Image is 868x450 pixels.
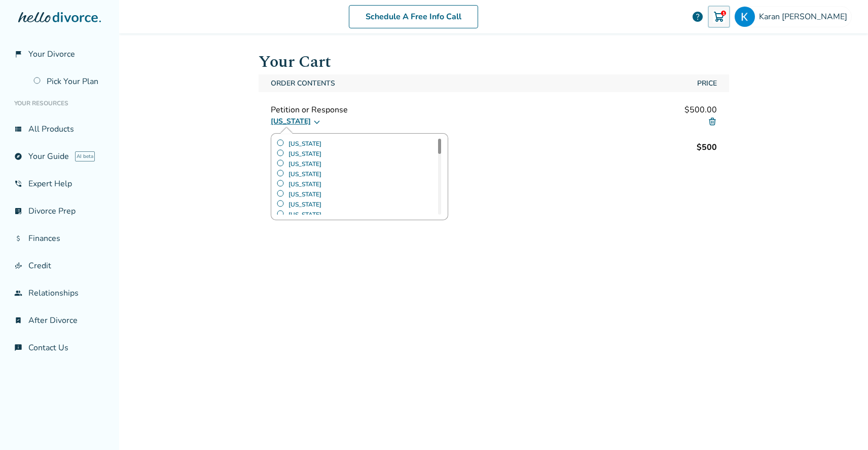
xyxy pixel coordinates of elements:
a: Schedule A Free Info Call [349,5,478,28]
span: Karan [PERSON_NAME] [759,11,851,22]
img: Cart [713,11,725,23]
label: [US_STATE] [276,139,321,149]
a: attach_moneyFinances [8,227,111,250]
a: view_listAll Products [8,117,111,141]
span: view_list [14,125,22,133]
label: [US_STATE] [276,210,321,220]
span: $500.00 [684,104,717,115]
span: phone_in_talk [14,180,22,188]
label: [US_STATE] [276,159,321,169]
span: chat_info [14,344,22,352]
span: group [14,289,22,297]
a: help [692,11,704,23]
span: attach_money [14,234,22,242]
img: Delete [708,117,717,126]
label: [US_STATE] [276,199,321,210]
span: flag_2 [14,50,22,58]
a: bookmark_checkAfter Divorce [8,309,111,332]
a: Pick Your Plan [27,70,111,93]
div: $ 500 [697,142,717,153]
span: bookmark_check [14,316,22,324]
a: finance_modeCredit [8,254,111,277]
a: flag_2Your Divorce [8,43,111,66]
a: groupRelationships [8,281,111,305]
h1: Your Cart [259,50,729,74]
a: chat_infoContact Us [8,336,111,359]
a: exploreYour GuideAI beta [8,145,111,168]
iframe: Chat Widget [817,401,868,450]
li: Your Resources [8,93,111,113]
label: [US_STATE] [276,189,321,199]
div: Price [697,78,717,88]
img: Karan Bathla [735,7,755,27]
label: [US_STATE] [276,149,321,159]
label: [US_STATE] [276,169,321,179]
span: Your Divorce [28,49,75,60]
span: list_alt_check [14,207,22,215]
div: 1 [721,11,726,16]
div: Order Contents [271,78,697,88]
label: [US_STATE] [276,179,321,189]
button: [US_STATE] [271,115,321,128]
span: AI beta [75,151,95,161]
a: phone_in_talkExpert Help [8,172,111,195]
span: explore [14,152,22,160]
span: Petition or Response [271,104,348,115]
span: finance_mode [14,262,22,270]
a: list_alt_checkDivorce Prep [8,199,111,223]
